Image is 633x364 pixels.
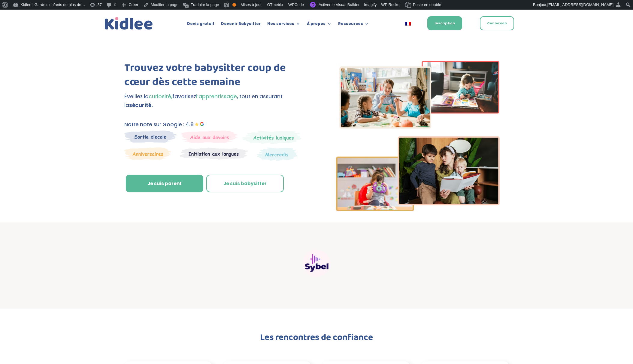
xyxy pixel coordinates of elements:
[187,22,214,28] a: Devis gratuit
[154,333,479,345] h2: Les rencontres de confiance
[206,175,284,193] a: Je suis babysitter
[336,206,500,213] picture: Imgs-2
[129,102,153,109] strong: sécurité.
[180,147,248,160] img: Atelier thematique
[480,16,514,30] a: Connexion
[405,22,411,26] img: Français
[303,250,330,277] img: Sybel
[103,16,154,32] a: Kidlee Logo
[124,92,306,110] p: Éveillez la favorisez , tout en assurant la
[307,22,332,28] a: À propos
[124,120,306,129] p: Notre note sur Google : 4.8
[126,175,203,193] a: Je suis parent
[124,147,171,160] img: Anniversaire
[124,61,306,92] h1: Trouvez votre babysitter coup de cœur dès cette semaine
[427,16,462,30] a: Inscription
[124,130,177,143] img: Sortie decole
[257,147,297,161] img: Thematique
[338,22,369,28] a: Ressources
[181,130,238,143] img: weekends
[242,130,301,144] img: Mercredi
[221,22,261,28] a: Devenir Babysitter
[103,16,154,32] img: logo_kidlee_bleu
[196,93,237,100] span: l’apprentissage
[232,3,236,7] div: OK
[547,2,613,7] span: [EMAIL_ADDRESS][DOMAIN_NAME]
[149,93,172,100] span: curiosité,
[267,22,300,28] a: Nos services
